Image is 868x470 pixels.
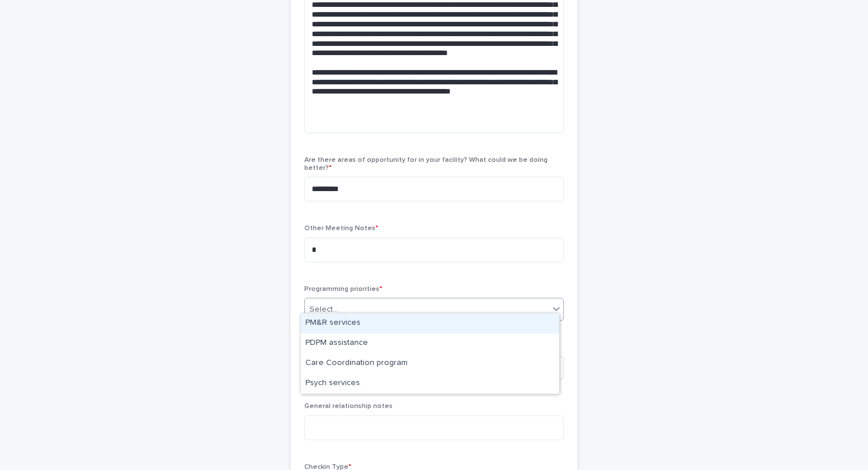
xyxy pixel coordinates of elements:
[301,333,559,354] div: PDPM assistance
[304,403,393,410] span: General relationship notes
[309,304,338,316] div: Select...
[301,354,559,374] div: Care Coordination program
[304,157,548,172] span: Are there areas of opportunity for in your facility? What could we be doing better?
[304,286,382,293] span: Programming priorities
[304,225,378,232] span: Other Meeting Notes
[301,313,559,333] div: PM&R services
[301,374,559,394] div: Psych services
